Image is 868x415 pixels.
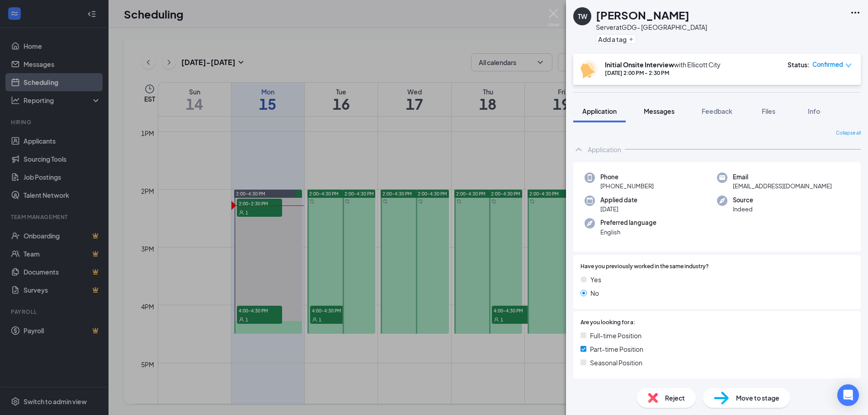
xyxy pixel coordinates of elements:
span: Feedback [702,107,732,115]
span: [EMAIL_ADDRESS][DOMAIN_NAME] [733,182,832,191]
span: Indeed [733,205,753,214]
div: Application [588,145,621,154]
div: Status : [788,60,810,69]
span: Application [582,107,617,115]
button: PlusAdd a tag [596,34,636,44]
div: TW [578,12,587,21]
span: Move to stage [736,393,779,403]
span: Yes [590,275,601,284]
span: Applied date [600,196,637,205]
span: Email [733,173,832,182]
span: Confirmed [812,60,843,69]
span: Phone [600,173,654,182]
span: Seasonal Position [590,358,642,368]
span: [DATE] [600,205,637,214]
span: Full-time Position [590,331,642,340]
div: Server at GDG- [GEOGRAPHIC_DATA] [596,23,707,32]
svg: ChevronUp [573,144,584,155]
span: Preferred language [600,218,656,227]
div: [DATE] 2:00 PM - 2:30 PM [605,69,721,77]
span: Source [733,196,753,205]
span: Are you looking for a: [580,318,635,327]
span: [PHONE_NUMBER] [600,182,654,191]
span: English [600,228,656,237]
span: Collapse all [836,130,861,137]
h1: [PERSON_NAME] [596,7,689,23]
span: Reject [665,393,685,403]
span: Have you previously worked in the same industry? [580,262,709,271]
span: down [845,62,852,69]
div: with Ellicott City [605,60,721,69]
b: Initial Onsite Interview [605,61,674,69]
span: Info [808,107,820,115]
svg: Plus [628,37,634,42]
span: Part-time Position [590,344,643,354]
div: Open Intercom Messenger [837,384,859,406]
svg: Ellipses [850,7,861,18]
span: Messages [644,107,675,115]
span: No [590,288,599,298]
span: Files [762,107,775,115]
